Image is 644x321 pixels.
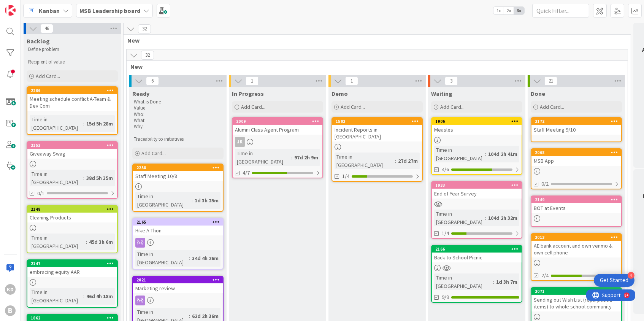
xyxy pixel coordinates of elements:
[241,103,265,110] span: Add Card...
[335,153,395,169] div: Time in [GEOGRAPHIC_DATA]
[27,87,117,111] div: 2206Meeting schedule conflict A-Team & Dev Com
[134,99,222,105] p: What is Done
[442,229,449,237] span: 1/4
[135,250,189,267] div: Time in [GEOGRAPHIC_DATA]
[432,125,522,135] div: Measles
[236,119,322,124] div: 2009
[83,292,84,300] span: :
[531,203,621,213] div: BOT at Events
[435,119,522,124] div: 1906
[233,118,322,125] div: 2009
[435,183,522,188] div: 1933
[134,136,222,142] p: Traceability to initiatives
[27,37,50,45] span: Backlog
[133,219,223,235] div: 2165Hike A Thon
[27,87,117,94] div: 2206
[133,171,223,181] div: Staff Meeting 10/8
[27,267,117,277] div: embracing equity AAR
[432,118,522,135] div: 1906Measles
[189,254,190,262] span: :
[31,207,117,212] div: 2148
[38,3,42,9] div: 9+
[135,192,192,209] div: Time in [GEOGRAPHIC_DATA]
[235,149,291,166] div: Time in [GEOGRAPHIC_DATA]
[87,238,115,246] div: 45d 3h 6m
[30,115,83,132] div: Time in [GEOGRAPHIC_DATA]
[133,226,223,235] div: Hike A Thon
[190,254,220,262] div: 34d 4h 26m
[541,180,549,188] span: 0/2
[531,118,621,125] div: 2172
[133,277,223,283] div: 2021
[434,146,485,162] div: Time in [GEOGRAPHIC_DATA]
[628,272,634,279] div: 4
[134,118,222,124] p: What:
[133,164,223,171] div: 2258
[535,119,621,124] div: 2172
[531,149,621,156] div: 2068
[432,118,522,125] div: 1906
[486,150,519,158] div: 104d 2h 41m
[30,288,83,305] div: Time in [GEOGRAPHIC_DATA]
[86,238,87,246] span: :
[531,156,621,166] div: MSB App
[485,150,486,158] span: :
[594,274,634,287] div: Open Get Started checklist, remaining modules: 4
[531,118,621,135] div: 2172Staff Meeting 9/10
[79,7,140,14] b: MSB Leadership board
[544,76,557,86] span: 21
[494,278,519,286] div: 1d 3h 7m
[246,76,259,86] span: 1
[332,118,422,125] div: 1502
[136,165,223,170] div: 2258
[30,234,86,250] div: Time in [GEOGRAPHIC_DATA]
[192,196,193,205] span: :
[531,288,621,295] div: 2071
[235,137,245,147] div: JK
[531,234,621,241] div: 2013
[31,315,117,321] div: 1862
[336,119,422,124] div: 1502
[531,234,621,257] div: 2013AE bank account and own venmo & own cell phone
[600,277,628,284] div: Get Started
[193,196,220,205] div: 1d 3h 25m
[531,196,621,203] div: 2149
[5,5,16,16] img: Visit kanbanzone.com
[514,7,524,14] span: 3x
[146,76,159,86] span: 6
[532,4,589,17] input: Quick Filter...
[432,182,522,189] div: 1933
[27,142,117,159] div: 2153Giveaway Swag
[434,273,493,290] div: Time in [GEOGRAPHIC_DATA]
[531,196,621,213] div: 2149BOT at Events
[540,103,564,110] span: Add Card...
[395,157,396,165] span: :
[535,289,621,294] div: 2071
[27,149,117,159] div: Giveaway Swag
[432,253,522,262] div: Back to School Picnic
[141,150,166,157] span: Add Card...
[432,246,522,262] div: 2166Back to School Picnic
[332,118,422,141] div: 1502Incident Reports in [GEOGRAPHIC_DATA]
[233,118,322,135] div: 2009Alumni Class Agent Program
[83,174,84,182] span: :
[342,172,349,180] span: 1/4
[233,125,322,135] div: Alumni Class Agent Program
[332,125,422,141] div: Incident Reports in [GEOGRAPHIC_DATA]
[485,214,486,222] span: :
[141,51,154,60] span: 32
[531,125,621,135] div: Staff Meeting 9/10
[432,246,522,253] div: 2166
[531,295,621,311] div: Sending out Wish List (repurposed items) to whole school community
[341,103,365,110] span: Add Card...
[40,24,53,33] span: 46
[36,73,60,79] span: Add Card...
[133,283,223,293] div: Marketing review
[84,292,115,300] div: 46d 4h 18m
[493,278,494,286] span: :
[432,182,522,199] div: 1933End of Year Survey
[345,76,358,86] span: 1
[5,284,16,295] div: KD
[138,24,151,33] span: 32
[27,142,117,149] div: 2153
